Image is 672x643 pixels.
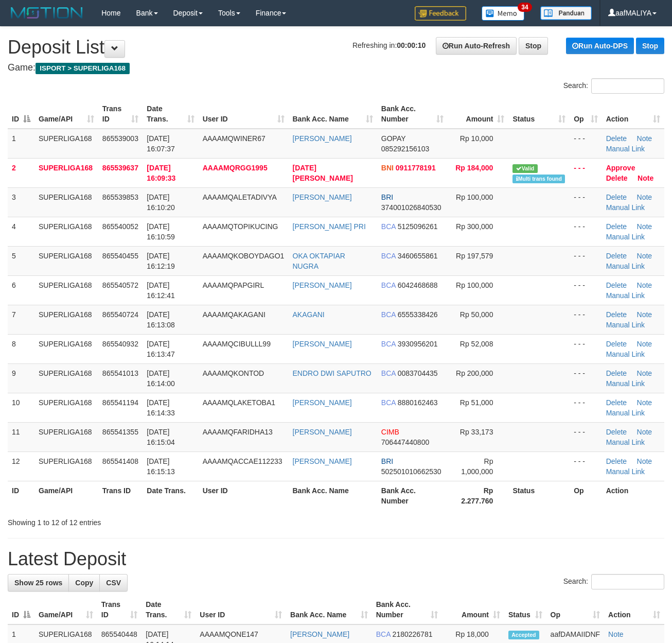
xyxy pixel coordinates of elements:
[34,481,98,510] th: Game/API
[512,175,565,183] span: Multiple matching transaction found in bank
[8,37,664,58] h1: Deposit List
[36,63,130,74] span: ISPORT > SUPERLIGA168
[381,203,441,212] span: Copy 374001026840530 to clipboard
[442,595,504,624] th: Amount: activate to sort column ascending
[504,595,546,624] th: Status: activate to sort column ascending
[8,305,34,334] td: 7
[456,193,493,201] span: Rp 100,000
[293,164,353,182] a: [DATE][PERSON_NAME]
[460,398,493,407] span: Rp 51,000
[563,574,664,589] label: Search:
[398,398,438,407] span: Copy 8880162463 to clipboard
[606,262,645,270] a: Manual Link
[512,164,537,173] span: Valid transaction
[98,481,143,510] th: Trans ID
[293,340,352,348] a: [PERSON_NAME]
[102,252,138,260] span: 865540455
[570,393,602,422] td: - - -
[8,574,69,592] a: Show 25 rows
[570,334,602,363] td: - - -
[203,252,285,260] span: AAAAMQKOBOYDAGO1
[97,595,142,624] th: Trans ID: activate to sort column ascending
[606,291,645,300] a: Manual Link
[293,398,352,407] a: [PERSON_NAME]
[8,481,34,510] th: ID
[199,481,289,510] th: User ID
[8,5,86,21] img: MOTION_logo.png
[381,193,393,201] span: BRI
[203,193,277,201] span: AAAAMQALETADIVYA
[34,99,98,129] th: Game/API: activate to sort column ascending
[482,6,525,21] img: Button%20Memo.svg
[606,467,645,476] a: Manual Link
[570,217,602,246] td: - - -
[570,363,602,393] td: - - -
[293,134,352,143] a: [PERSON_NAME]
[456,281,493,289] span: Rp 100,000
[606,409,645,417] a: Manual Link
[606,457,627,465] a: Delete
[68,574,100,592] a: Copy
[637,310,652,319] a: Note
[102,281,138,289] span: 865540572
[8,187,34,217] td: 3
[102,134,138,143] span: 865539003
[34,393,98,422] td: SUPERLIGA168
[570,99,602,129] th: Op: activate to sort column ascending
[381,457,393,465] span: BRI
[381,428,399,436] span: CIMB
[606,174,628,182] a: Delete
[606,350,645,358] a: Manual Link
[34,217,98,246] td: SUPERLIGA168
[203,222,278,231] span: AAAAMQTOPIKUCING
[606,398,627,407] a: Delete
[8,158,34,187] td: 2
[8,99,34,129] th: ID: activate to sort column descending
[637,252,652,260] a: Note
[147,310,175,329] span: [DATE] 16:13:08
[147,193,175,212] span: [DATE] 16:10:20
[606,203,645,212] a: Manual Link
[98,99,143,129] th: Trans ID: activate to sort column ascending
[203,134,266,143] span: AAAAMQWINER67
[293,310,325,319] a: AKAGANI
[606,369,627,377] a: Delete
[398,340,438,348] span: Copy 3930956201 to clipboard
[381,134,405,143] span: GOPAY
[602,481,664,510] th: Action
[147,164,175,182] span: [DATE] 16:09:33
[8,595,34,624] th: ID: activate to sort column descending
[102,369,138,377] span: 865541013
[606,252,627,260] a: Delete
[460,310,493,319] span: Rp 50,000
[196,595,286,624] th: User ID: activate to sort column ascending
[203,164,268,172] span: AAAAMQRGG1995
[456,252,493,260] span: Rp 197,579
[14,579,62,587] span: Show 25 rows
[99,574,128,592] a: CSV
[606,281,627,289] a: Delete
[398,369,438,377] span: Copy 0083704435 to clipboard
[381,164,394,172] span: BNI
[8,513,272,528] div: Showing 1 to 12 of 12 entries
[289,99,377,129] th: Bank Acc. Name: activate to sort column ascending
[372,595,443,624] th: Bank Acc. Number: activate to sort column ascending
[608,630,624,638] a: Note
[606,233,645,241] a: Manual Link
[563,78,664,94] label: Search:
[637,428,652,436] a: Note
[606,310,627,319] a: Delete
[606,340,627,348] a: Delete
[606,134,627,143] a: Delete
[591,78,664,94] input: Search:
[102,310,138,319] span: 865540724
[637,340,652,348] a: Note
[508,481,570,510] th: Status
[8,422,34,451] td: 11
[381,398,396,407] span: BCA
[570,246,602,275] td: - - -
[570,422,602,451] td: - - -
[436,37,517,55] a: Run Auto-Refresh
[8,275,34,305] td: 6
[570,481,602,510] th: Op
